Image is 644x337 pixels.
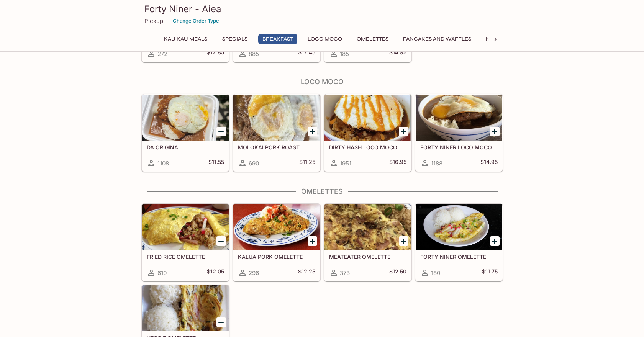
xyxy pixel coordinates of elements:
a: KALUA PORK OMELETTE296$12.25 [233,204,320,281]
span: 272 [157,50,167,57]
div: DIRTY HASH LOCO MOCO [324,95,411,141]
button: Add FORTY NINER OMELETTE [490,236,500,246]
button: Pancakes and Waffles [399,34,475,44]
h5: $11.25 [299,159,315,168]
button: Add DIRTY HASH LOCO MOCO [399,127,408,136]
div: FORTY NINER LOCO MOCO [416,95,502,141]
h5: FORTY NINER OMELETTE [420,254,498,260]
h5: $12.85 [207,49,224,58]
button: Add FORTY NINER LOCO MOCO [490,127,500,136]
a: DIRTY HASH LOCO MOCO1951$16.95 [324,94,411,172]
h5: $12.05 [207,268,224,277]
h5: $14.95 [480,159,498,168]
span: 185 [340,50,349,57]
h5: $12.50 [389,268,406,277]
button: Change Order Type [169,15,223,27]
button: Kau Kau Meals [160,34,211,44]
a: MEATEATER OMELETTE373$12.50 [324,204,411,281]
a: MOLOKAI PORK ROAST690$11.25 [233,94,320,172]
span: 373 [340,269,350,276]
button: Add DA ORIGINAL [216,127,226,136]
div: VEGGIE OMELETTE [142,285,229,331]
span: 296 [249,269,259,276]
div: KALUA PORK OMELETTE [233,204,320,250]
button: Add KALUA PORK OMELETTE [308,236,317,246]
button: Loco Moco [303,34,346,44]
button: Add MOLOKAI PORK ROAST [308,127,317,136]
div: FRIED RICE OMELETTE [142,204,229,250]
button: Breakfast [258,34,297,44]
button: Add MEATEATER OMELETTE [399,236,408,246]
h5: $12.25 [298,268,315,277]
h5: $12.45 [298,49,315,58]
h5: MOLOKAI PORK ROAST [238,144,315,151]
span: 1951 [340,160,351,167]
div: DA ORIGINAL [142,95,229,141]
h5: MEATEATER OMELETTE [329,254,406,260]
span: 1108 [157,160,169,167]
a: DA ORIGINAL1108$11.55 [142,94,229,172]
h5: DIRTY HASH LOCO MOCO [329,144,406,151]
a: FORTY NINER LOCO MOCO1188$14.95 [415,94,503,172]
button: Add FRIED RICE OMELETTE [216,236,226,246]
h5: FORTY NINER LOCO MOCO [420,144,498,151]
h4: Omelettes [141,187,503,196]
a: FORTY NINER OMELETTE180$11.75 [415,204,503,281]
h5: KALUA PORK OMELETTE [238,254,315,260]
span: 885 [249,50,259,57]
h5: DA ORIGINAL [147,144,224,151]
h5: FRIED RICE OMELETTE [147,254,224,260]
span: 610 [157,269,167,276]
p: Pickup [144,17,163,25]
div: MEATEATER OMELETTE [324,204,411,250]
button: Omelettes [352,34,393,44]
h5: $11.55 [208,159,224,168]
span: 1188 [431,160,442,167]
h3: Forty Niner - Aiea [144,3,500,15]
div: MOLOKAI PORK ROAST [233,95,320,141]
div: FORTY NINER OMELETTE [416,204,502,250]
h5: $11.75 [482,268,498,277]
a: FRIED RICE OMELETTE610$12.05 [142,204,229,281]
button: Hawaiian Style French Toast [482,34,576,44]
h4: Loco Moco [141,78,503,86]
h5: $16.95 [389,159,406,168]
button: Add VEGGIE OMELETTE [216,317,226,327]
span: 180 [431,269,440,276]
h5: $14.95 [389,49,406,58]
button: Specials [218,34,252,44]
span: 690 [249,160,259,167]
